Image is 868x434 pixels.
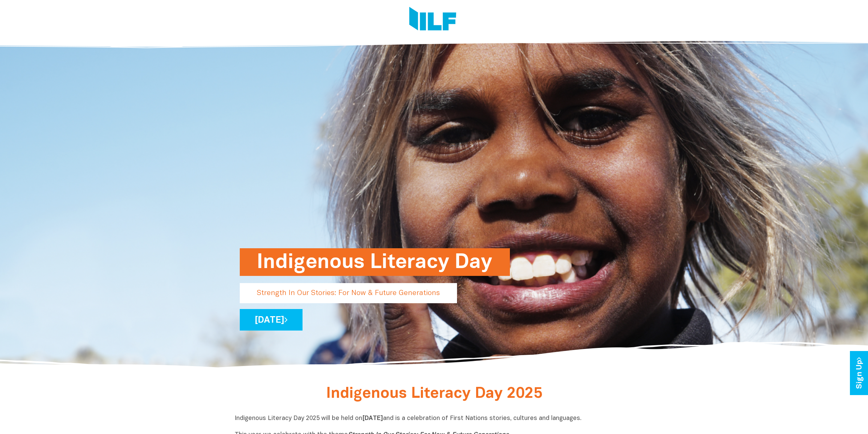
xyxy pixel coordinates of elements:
a: [DATE] [240,309,303,331]
img: Logo [409,7,456,32]
span: Indigenous Literacy Day 2025 [326,387,542,401]
h1: Indigenous Literacy Day [257,248,493,276]
p: Strength In Our Stories: For Now & Future Generations [240,283,457,303]
b: [DATE] [362,416,383,421]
